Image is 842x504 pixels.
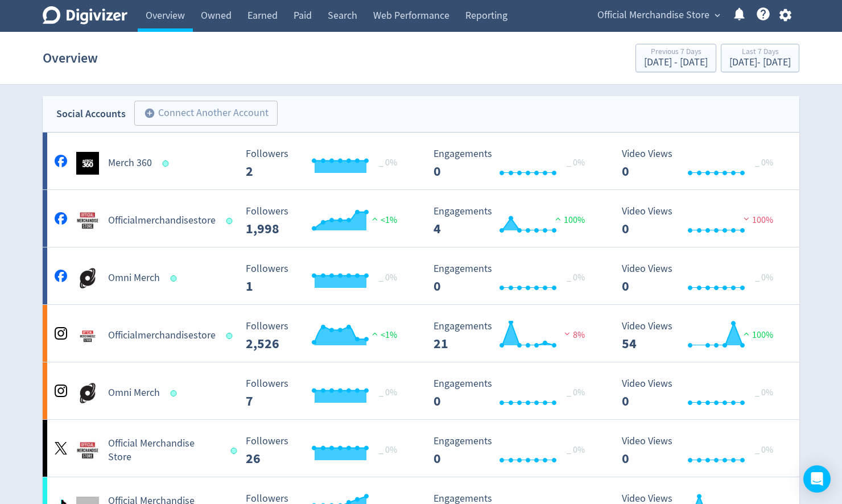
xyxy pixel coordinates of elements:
[108,214,216,228] h5: Officialmerchandisestore
[428,378,599,408] svg: Engagements 0
[741,329,752,338] img: positive-performance.svg
[43,133,799,189] a: Merch 360 undefinedMerch 360 Followers --- _ 0% Followers 2 Engagements 0 Engagements 0 _ 0% Vide...
[755,387,773,398] span: _ 0%
[369,214,397,226] span: <1%
[567,444,585,456] span: _ 0%
[76,324,99,347] img: Officialmerchandisestore undefined
[635,44,716,72] button: Previous 7 Days[DATE] - [DATE]
[379,387,397,398] span: _ 0%
[755,157,773,168] span: _ 0%
[76,382,99,404] img: Omni Merch undefined
[108,156,152,170] h5: Merch 360
[43,190,799,247] a: Officialmerchandisestore undefinedOfficialmerchandisestore Followers --- Followers 1,998 <1% Enga...
[755,444,773,456] span: _ 0%
[240,378,411,408] svg: Followers ---
[43,247,799,304] a: Omni Merch undefinedOmni Merch Followers --- _ 0% Followers 1 Engagements 0 Engagements 0 _ 0% Vi...
[144,108,155,119] span: add_circle
[76,439,99,462] img: Official Merchandise Store undefined
[721,44,799,72] button: Last 7 Days[DATE]- [DATE]
[379,444,397,456] span: _ 0%
[43,420,799,477] a: Official Merchandise Store undefinedOfficial Merchandise Store Followers --- _ 0% Followers 26 En...
[240,148,411,179] svg: Followers ---
[43,40,98,76] h1: Overview
[240,321,411,351] svg: Followers ---
[226,333,236,339] span: Data last synced: 8 Oct 2025, 3:01pm (AEDT)
[644,57,708,68] div: [DATE] - [DATE]
[230,448,240,454] span: Data last synced: 8 Oct 2025, 10:02am (AEDT)
[616,206,787,236] svg: Video Views 0
[616,378,787,408] svg: Video Views 0
[379,272,397,283] span: _ 0%
[428,321,599,351] svg: Engagements 21
[43,305,799,362] a: Officialmerchandisestore undefinedOfficialmerchandisestore Followers --- Followers 2,526 <1% Enga...
[616,436,787,466] svg: Video Views 0
[163,160,172,167] span: Data last synced: 8 Oct 2025, 3:01pm (AEDT)
[108,386,160,400] h5: Omni Merch
[126,102,278,126] a: Connect Another Account
[562,329,573,338] img: negative-performance.svg
[56,106,126,122] div: Social Accounts
[226,218,236,224] span: Data last synced: 8 Oct 2025, 3:01pm (AEDT)
[616,263,787,294] svg: Video Views 0
[76,209,99,232] img: Officialmerchandisestore undefined
[755,272,773,283] span: _ 0%
[428,263,599,294] svg: Engagements 0
[597,6,709,24] span: Official Merchandise Store
[108,437,220,464] h5: Official Merchandise Store
[76,152,99,175] img: Merch 360 undefined
[134,101,278,126] button: Connect Another Account
[240,436,411,466] svg: Followers ---
[369,329,381,338] img: positive-performance.svg
[43,362,799,419] a: Omni Merch undefinedOmni Merch Followers --- _ 0% Followers 7 Engagements 0 Engagements 0 _ 0% Vi...
[369,329,397,341] span: <1%
[108,329,216,342] h5: Officialmerchandisestore
[171,390,180,396] span: Data last synced: 8 Oct 2025, 3:01pm (AEDT)
[369,214,381,223] img: positive-performance.svg
[567,272,585,283] span: _ 0%
[741,329,773,341] span: 100%
[428,206,599,236] svg: Engagements 4
[552,214,585,226] span: 100%
[616,148,787,179] svg: Video Views 0
[428,436,599,466] svg: Engagements 0
[428,148,599,179] svg: Engagements 0
[644,48,708,57] div: Previous 7 Days
[552,214,564,223] img: positive-performance.svg
[712,10,723,20] span: expand_more
[379,157,397,168] span: _ 0%
[741,214,773,226] span: 100%
[240,263,411,294] svg: Followers ---
[562,329,585,341] span: 8%
[729,48,791,57] div: Last 7 Days
[567,387,585,398] span: _ 0%
[567,157,585,168] span: _ 0%
[593,6,723,24] button: Official Merchandise Store
[108,271,160,285] h5: Omni Merch
[76,267,99,290] img: Omni Merch undefined
[171,275,180,282] span: Data last synced: 8 Oct 2025, 3:01pm (AEDT)
[616,321,787,351] svg: Video Views 54
[240,206,411,236] svg: Followers ---
[729,57,791,68] div: [DATE] - [DATE]
[741,214,752,223] img: negative-performance.svg
[803,465,831,493] div: Open Intercom Messenger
